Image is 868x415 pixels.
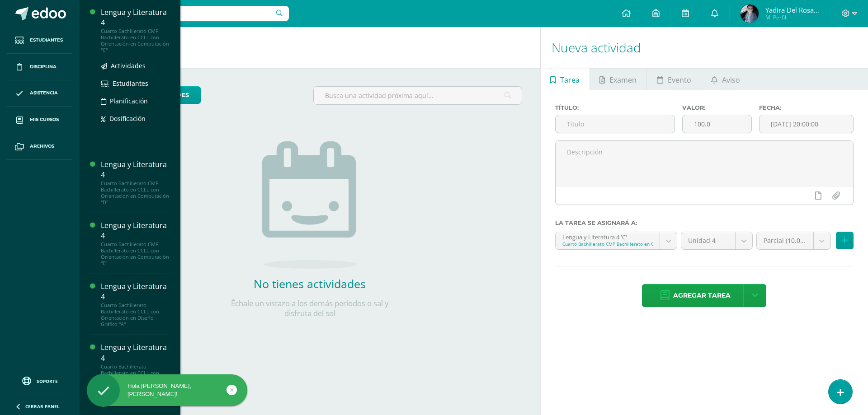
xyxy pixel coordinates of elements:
[7,80,72,107] a: Asistencia
[30,37,63,44] span: Estudiantes
[7,27,72,54] a: Estudiantes
[673,284,731,307] span: Agregar tarea
[682,104,751,111] label: Valor:
[109,114,146,123] span: Dosificación
[101,113,170,124] a: Dosificación
[262,141,357,269] img: no_activities.png
[722,69,740,91] span: Aviso
[101,7,170,28] div: Lengua y Literatura 4
[562,241,653,247] div: Cuarto Bachillerato CMP Bachillerato en CCLL con Orientación en Computación
[30,143,54,150] span: Archivos
[683,115,751,133] input: Puntos máximos
[101,342,170,388] a: Lengua y Literatura 4Cuarto Bachillerato Bachillerato en CCLL con Orientación en Diseño Gráfico "B"
[688,232,728,249] span: Unidad 4
[101,78,170,89] a: Estudiantes
[541,68,590,90] a: Tarea
[25,403,60,410] span: Cerrar panel
[741,5,759,23] img: 5a1be2d37ab1bca112ba1500486ab773.png
[101,220,170,241] div: Lengua y Literatura 4
[101,28,170,53] div: Cuarto Bachillerato CMP Bachillerato en CCLL con Orientación en Computación "C"
[555,104,675,111] label: Título:
[701,68,750,90] a: Aviso
[101,281,170,327] a: Lengua y Literatura 4Cuarto Bachillerato Bachillerato en CCLL con Orientación en Diseño Gráfico "A"
[7,54,72,80] a: Disciplina
[111,61,146,70] span: Actividades
[113,79,148,88] span: Estudiantes
[764,232,807,249] span: Parcial (10.0%)
[90,27,529,68] h1: Actividades
[7,107,72,133] a: Mis cursos
[590,68,646,90] a: Examen
[765,5,820,14] span: Yadira del Rosario
[219,298,400,318] p: Échale un vistazo a los demás períodos o sal y disfruta del sol
[101,159,170,205] a: Lengua y Literatura 4Cuarto Bachillerato CMP Bachillerato en CCLL con Orientación en Computación "D"
[609,69,637,91] span: Examen
[101,342,170,363] div: Lengua y Literatura 4
[101,7,170,53] a: Lengua y Literatura 4Cuarto Bachillerato CMP Bachillerato en CCLL con Orientación en Computación "C"
[101,281,170,302] div: Lengua y Literatura 4
[101,61,170,71] a: Actividades
[681,232,752,249] a: Unidad 4
[101,96,170,106] a: Planificación
[30,89,58,97] span: Asistencia
[759,104,854,111] label: Fecha:
[101,302,170,327] div: Cuarto Bachillerato Bachillerato en CCLL con Orientación en Diseño Gráfico "A"
[314,87,521,104] input: Busca una actividad próxima aquí...
[85,6,289,21] input: Busca un usuario...
[668,69,691,91] span: Evento
[101,220,170,266] a: Lengua y Literatura 4Cuarto Bachillerato CMP Bachillerato en CCLL con Orientación en Computación "E"
[552,27,857,68] h1: Nueva actividad
[560,69,580,91] span: Tarea
[556,115,675,133] input: Título
[759,115,853,133] input: Fecha de entrega
[647,68,701,90] a: Evento
[37,378,58,384] span: Soporte
[101,364,170,389] div: Cuarto Bachillerato Bachillerato en CCLL con Orientación en Diseño Gráfico "B"
[757,232,830,249] a: Parcial (10.0%)
[87,382,247,398] div: Hola [PERSON_NAME], [PERSON_NAME]!
[562,232,653,241] div: Lengua y Literatura 4 'C'
[219,276,400,291] h2: No tienes actividades
[101,180,170,205] div: Cuarto Bachillerato CMP Bachillerato en CCLL con Orientación en Computación "D"
[556,232,677,249] a: Lengua y Literatura 4 'C'Cuarto Bachillerato CMP Bachillerato en CCLL con Orientación en Computación
[110,97,148,105] span: Planificación
[30,116,59,123] span: Mis cursos
[101,241,170,266] div: Cuarto Bachillerato CMP Bachillerato en CCLL con Orientación en Computación "E"
[101,159,170,180] div: Lengua y Literatura 4
[11,374,69,387] a: Soporte
[30,63,57,70] span: Disciplina
[7,133,72,160] a: Archivos
[555,219,854,226] label: La tarea se asignará a:
[765,14,820,21] span: Mi Perfil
